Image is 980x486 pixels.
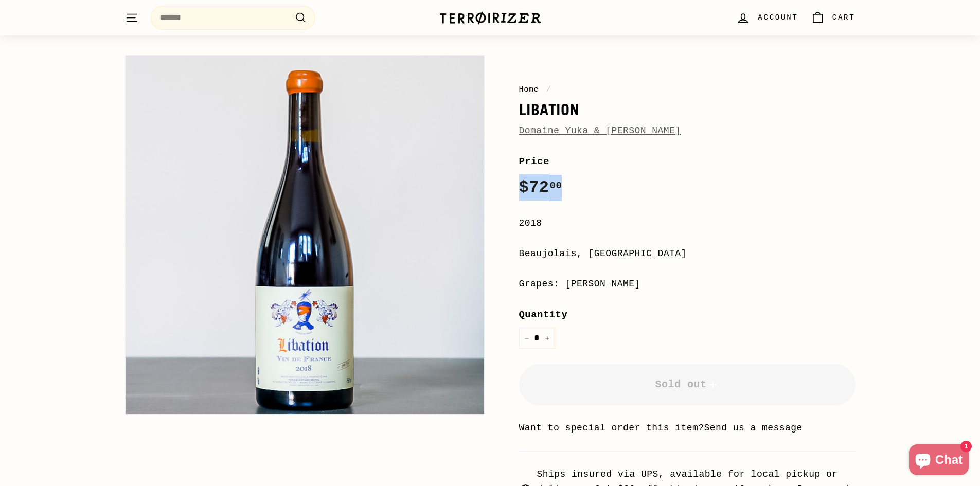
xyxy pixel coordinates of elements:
inbox-online-store-chat: Shopify online store chat [906,444,972,478]
a: Account [730,3,804,33]
sup: 00 [549,180,562,191]
div: Beaujolais, [GEOGRAPHIC_DATA] [519,246,856,261]
button: Increase item quantity by one [540,328,555,349]
label: Price [519,154,856,169]
a: Domaine Yuka & [PERSON_NAME] [519,125,681,136]
input: quantity [519,328,555,349]
li: Want to special order this item? [519,421,856,436]
a: Home [519,85,539,94]
h1: Libation [519,101,856,118]
div: Grapes: [PERSON_NAME] [519,277,856,292]
a: Send us a message [704,423,803,433]
nav: breadcrumbs [519,83,856,96]
span: $72 [519,178,562,197]
label: Quantity [519,307,856,322]
div: 2018 [519,216,856,231]
a: Cart [805,3,862,33]
span: Account [758,12,798,23]
button: Sold out [519,364,856,405]
span: Sold out [655,379,719,390]
img: Libation [126,56,484,414]
span: Cart [832,12,856,23]
span: / [544,85,554,94]
button: Reduce item quantity by one [519,328,534,349]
